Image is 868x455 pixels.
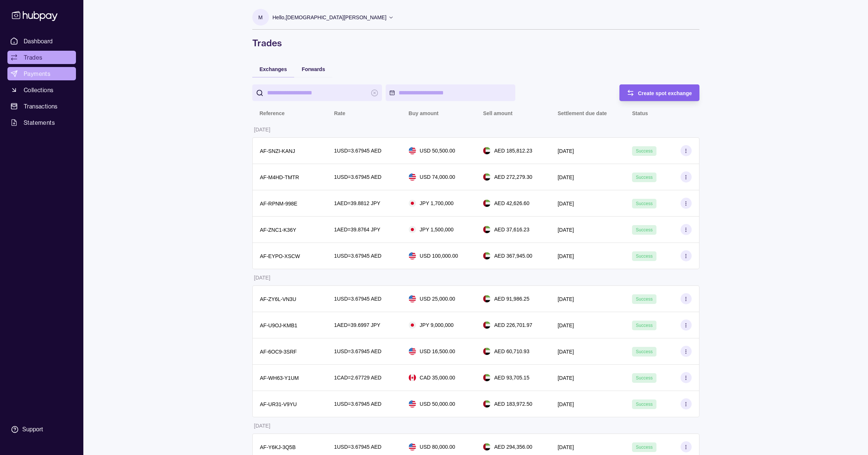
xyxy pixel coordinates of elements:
[494,252,532,260] p: AED 367,945.00
[632,110,648,116] p: Status
[558,110,607,116] p: Settlement due date
[619,84,699,101] button: Create spot exchange
[24,53,42,62] span: Trades
[483,348,490,355] img: ae
[260,66,287,72] span: Exchanges
[636,201,652,206] span: Success
[260,296,296,302] p: AF-ZY6L-VN3U
[252,37,699,49] h1: Trades
[409,374,416,381] img: ca
[409,252,416,260] img: us
[7,100,76,113] a: Transactions
[494,295,529,303] p: AED 91,986.25
[558,296,574,302] p: [DATE]
[420,321,454,329] p: JPY 9,000,000
[483,226,490,233] img: ae
[494,374,529,382] p: AED 93,705.15
[273,13,387,21] p: Hello, [DEMOGRAPHIC_DATA][PERSON_NAME]
[558,148,574,154] p: [DATE]
[334,199,380,207] p: 1 AED = 39.8812 JPY
[483,321,490,329] img: ae
[494,400,532,408] p: AED 183,972.50
[558,401,574,407] p: [DATE]
[409,400,416,408] img: us
[254,127,270,133] p: [DATE]
[409,226,416,233] img: jp
[636,323,652,328] span: Success
[494,347,529,355] p: AED 60,710.93
[254,423,270,429] p: [DATE]
[494,199,529,207] p: AED 42,626.60
[420,400,455,408] p: USD 50,000.00
[483,252,490,260] img: ae
[636,148,652,154] span: Success
[334,110,345,116] p: Rate
[494,147,532,155] p: AED 185,812.23
[409,200,416,207] img: jp
[22,425,43,434] div: Support
[334,321,380,329] p: 1 AED = 39.6997 JPY
[260,375,299,381] p: AF-WH63-Y1UM
[420,199,454,207] p: JPY 1,700,000
[636,227,652,232] span: Success
[24,86,53,94] span: Collections
[260,444,296,450] p: AF-Y6KJ-3Q5B
[7,67,76,80] a: Payments
[260,253,300,259] p: AF-EYPO-XSCW
[420,147,455,155] p: USD 50,500.00
[260,110,285,116] p: Reference
[7,422,76,437] a: Support
[420,295,455,303] p: USD 25,000.00
[334,252,382,260] p: 1 USD = 3.67945 AED
[636,175,652,180] span: Success
[636,375,652,381] span: Success
[558,375,574,381] p: [DATE]
[24,118,55,127] span: Statements
[267,84,367,101] input: search
[483,173,490,181] img: ae
[258,13,263,21] p: M
[558,201,574,207] p: [DATE]
[260,148,295,154] p: AF-SNZI-KANJ
[420,225,454,234] p: JPY 1,500,000
[334,147,382,155] p: 1 USD = 3.67945 AED
[7,83,76,97] a: Collections
[409,348,416,355] img: us
[420,347,455,355] p: USD 16,500.00
[558,174,574,180] p: [DATE]
[260,201,297,207] p: AF-RPNM-998E
[420,443,455,451] p: USD 80,000.00
[260,322,297,328] p: AF-U9OJ-KMB1
[260,227,296,233] p: AF-ZNC1-K36Y
[494,321,532,329] p: AED 226,701.97
[260,349,297,355] p: AF-6OC9-3SRF
[24,102,58,111] span: Transactions
[420,252,458,260] p: USD 100,000.00
[334,225,380,234] p: 1 AED = 39.8764 JPY
[420,173,455,181] p: USD 74,000.00
[483,295,490,302] img: ae
[494,225,529,234] p: AED 37,616.23
[558,227,574,233] p: [DATE]
[494,443,532,451] p: AED 294,356.00
[334,443,382,451] p: 1 USD = 3.67945 AED
[494,173,532,181] p: AED 272,279.30
[636,402,652,407] span: Success
[7,51,76,64] a: Trades
[7,116,76,129] a: Statements
[409,110,439,116] p: Buy amount
[558,444,574,450] p: [DATE]
[302,66,325,72] span: Forwards
[260,174,299,180] p: AF-M4HD-TMTR
[409,173,416,181] img: us
[24,37,53,46] span: Dashboard
[636,254,652,259] span: Success
[334,374,382,382] p: 1 CAD = 2.67729 AED
[409,147,416,154] img: us
[334,173,382,181] p: 1 USD = 3.67945 AED
[558,322,574,328] p: [DATE]
[7,34,76,48] a: Dashboard
[483,443,490,451] img: ae
[636,349,652,354] span: Success
[260,401,297,407] p: AF-UR31-V9YU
